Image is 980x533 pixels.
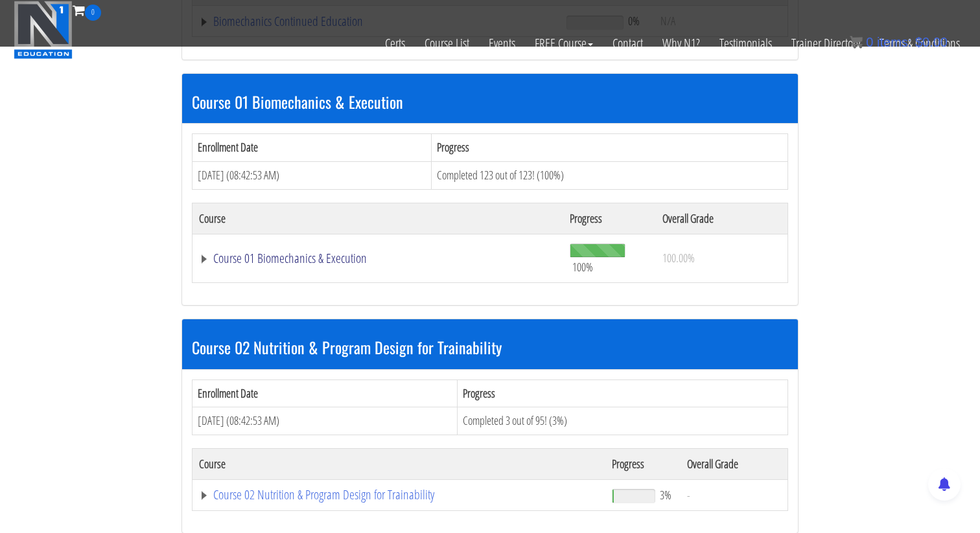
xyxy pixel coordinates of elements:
[603,21,653,66] a: Contact
[192,339,788,356] h3: Course 02 Nutrition & Program Design for Trainability
[782,21,870,66] a: Trainer Directory
[192,448,605,479] th: Course
[192,134,432,162] th: Enrollment Date
[656,234,788,282] td: 100.00%
[458,380,788,407] th: Progress
[85,5,101,21] span: 0
[850,36,863,49] img: icon11.png
[415,21,479,66] a: Course List
[653,21,710,66] a: Why N1?
[192,161,432,189] td: [DATE] (08:42:53 AM)
[375,21,415,66] a: Certs
[432,161,788,189] td: Completed 123 out of 123! (100%)
[660,488,671,502] span: 3%
[192,380,458,407] th: Enrollment Date
[14,1,73,59] img: n1-education
[192,93,788,110] h3: Course 01 Biomechanics & Execution
[915,35,948,49] bdi: 0.00
[915,35,922,49] span: $
[479,21,525,66] a: Events
[681,479,787,510] td: -
[73,1,101,19] a: 0
[710,21,782,66] a: Testimonials
[572,260,593,274] span: 100%
[605,448,681,479] th: Progress
[850,35,948,49] a: 0 items: $0.00
[199,488,599,501] a: Course 02 Nutrition & Program Design for Trainability
[458,407,788,435] td: Completed 3 out of 95! (3%)
[563,203,656,234] th: Progress
[525,21,603,66] a: FREE Course
[866,35,873,49] span: 0
[870,21,970,66] a: Terms & Conditions
[432,134,788,162] th: Progress
[656,203,788,234] th: Overall Grade
[192,203,563,234] th: Course
[681,448,787,479] th: Overall Grade
[877,35,911,49] span: items:
[192,407,458,435] td: [DATE] (08:42:53 AM)
[199,252,557,265] a: Course 01 Biomechanics & Execution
